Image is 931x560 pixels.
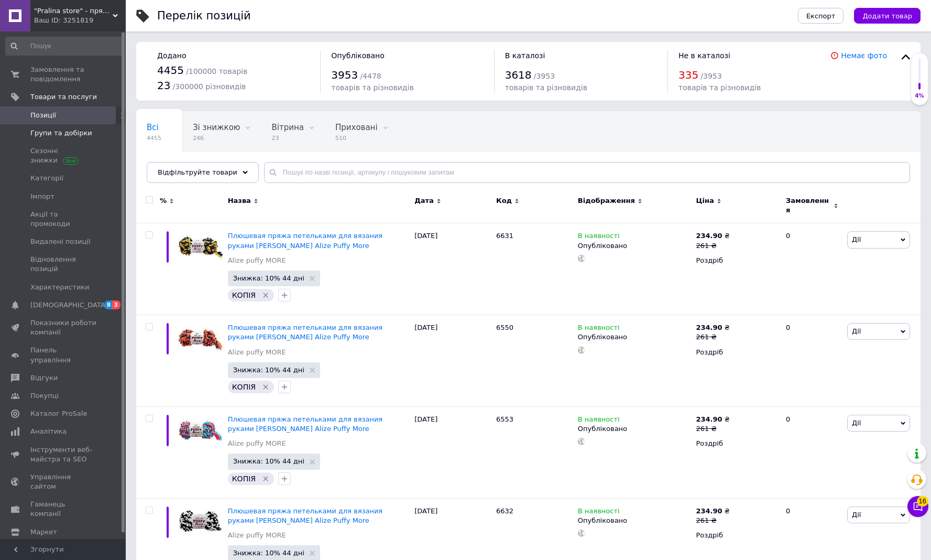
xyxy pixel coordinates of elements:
span: Аналітика [30,427,67,436]
span: Опубліковані [147,163,201,172]
span: Назва [228,196,251,206]
a: Alize puffy MORE [228,531,286,540]
span: Категорії [30,174,63,183]
span: 510 [335,134,378,142]
span: Показники роботи компанії [30,318,97,337]
span: Управління сайтом [30,472,97,491]
span: 6631 [496,232,513,240]
span: Вітрина [271,123,303,132]
span: Ціна [696,196,714,206]
span: товарів та різновидів [678,83,761,92]
img: Плюшевая пряжа петельками для вязания руками Ализе пуффи Море Alize Puffy More [178,507,223,535]
div: Ваш ID: 3251819 [34,16,126,25]
span: 6553 [496,415,513,423]
span: Знижка: 10% 44 дні [233,275,304,282]
span: В наявності [578,415,620,426]
b: 234.90 [696,507,722,515]
div: 261 ₴ [696,424,729,434]
span: "Pralina store" - пряжа і домашній текстиль [34,6,113,16]
a: Плюшевая пряжа петельками для вязания руками [PERSON_NAME] Alize Puffy More [228,507,383,524]
div: [DATE] [412,223,494,315]
span: Опубліковано [331,51,385,60]
span: Маркет [30,527,57,537]
span: 23 [157,79,170,92]
span: Відгуки [30,373,58,383]
img: Плюшевая пряжа петельками для вязания руками Ализе пуффи Море Alize Puffy More [178,415,223,444]
span: / 3953 [700,72,721,80]
span: Замовлення [786,196,831,215]
span: Групи та добірки [30,128,92,138]
div: Роздріб [696,531,777,540]
div: 261 ₴ [696,332,729,342]
span: Код [496,196,512,206]
a: Плюшевая пряжа петельками для вязания руками [PERSON_NAME] Alize Puffy More [228,324,383,341]
span: [DEMOGRAPHIC_DATA] [30,300,108,310]
div: Опубліковано [578,516,691,525]
svg: Видалити мітку [261,475,270,483]
span: 335 [678,69,698,81]
a: Alize puffy MORE [228,256,286,265]
button: Чат з покупцем16 [907,496,928,517]
span: Дата [414,196,434,206]
div: ₴ [696,507,729,516]
span: товарів та різновидів [331,83,413,92]
span: В наявності [578,324,620,335]
a: Немає фото [841,51,887,60]
span: Експорт [806,12,836,20]
div: ₴ [696,415,729,424]
span: / 3953 [534,72,555,80]
span: 16 [917,496,928,507]
span: 6632 [496,507,513,515]
span: Не в каталозі [678,51,730,60]
span: Відображення [578,196,635,206]
b: 234.90 [696,232,722,240]
div: 261 ₴ [696,516,729,525]
span: Видалені позиції [30,237,91,246]
a: Alize puffy MORE [228,439,286,448]
span: Позиції [30,111,56,120]
span: Дії [852,419,861,427]
b: 234.90 [696,415,722,423]
span: КОПІЯ [232,475,256,483]
b: 234.90 [696,324,722,331]
span: Знижка: 10% 44 дні [233,458,304,465]
span: Покупці [30,391,59,401]
span: товарів та різновидів [505,83,587,92]
div: Перелік позицій [157,10,251,21]
span: Товари та послуги [30,92,97,102]
div: 0 [780,406,845,498]
span: 3 [112,300,121,309]
input: Пошук [5,37,124,56]
div: 0 [780,315,845,407]
svg: Видалити мітку [261,291,270,299]
img: Плюшевая пряжа петельками для вязания руками Ализе пуффи Море Alize Puffy More [178,323,223,352]
span: Інструменти веб-майстра та SEO [30,445,97,464]
span: Плюшевая пряжа петельками для вязания руками [PERSON_NAME] Alize Puffy More [228,415,383,433]
span: Зі знижкою [193,123,240,132]
span: Знижка: 10% 44 дні [233,550,304,556]
div: ₴ [696,323,729,332]
div: Роздріб [696,348,777,357]
button: Експорт [798,8,844,24]
span: 8 [104,300,113,309]
span: 3618 [505,69,532,81]
span: / 300000 різновидів [173,82,246,91]
span: 4455 [147,134,161,142]
span: Додано [157,51,186,60]
span: Каталог ProSale [30,409,87,418]
a: Alize puffy MORE [228,348,286,357]
img: Плюшевая пряжа петельками для вязания руками Ализе пуффи Море Alize Puffy More [178,231,223,260]
span: Гаманець компанії [30,500,97,519]
span: Замовлення та повідомлення [30,65,97,84]
span: Характеристики [30,283,90,292]
div: Роздріб [696,256,777,265]
div: Роздріб [696,439,777,448]
span: Всі [147,123,159,132]
span: % [160,196,167,206]
button: Додати товар [854,8,921,24]
div: Опубліковано [578,241,691,251]
span: Відновлення позицій [30,255,97,274]
span: Дії [852,235,861,243]
div: 0 [780,223,845,315]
